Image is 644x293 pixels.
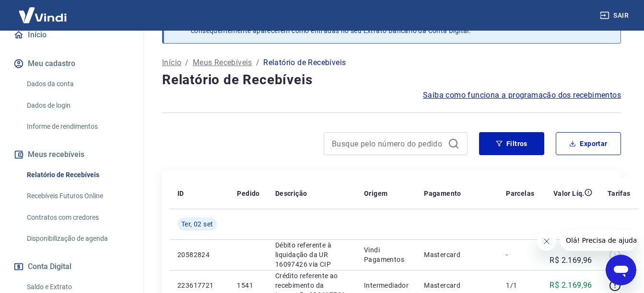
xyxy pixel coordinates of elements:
[424,250,491,259] p: Mastercard
[23,186,132,206] a: Recebíveis Futuros Online
[181,219,213,229] span: Ter, 02 set
[553,189,585,198] p: Valor Líq.
[275,189,307,198] p: Descrição
[237,189,259,198] p: Pedido
[364,245,409,264] p: Vindi Pagamentos
[263,57,346,68] p: Relatório de Recebíveis
[237,281,259,290] p: 1541
[12,0,74,30] img: Vindi
[23,96,132,115] a: Dados de login
[606,255,636,285] iframe: Botão para abrir a janela de mensagens
[162,70,621,90] h4: Relatório de Recebíveis
[23,74,132,94] a: Dados da conta
[185,57,188,68] p: /
[177,189,184,198] p: ID
[537,232,556,251] iframe: Fechar mensagem
[162,57,181,68] a: Início
[256,57,259,68] p: /
[23,165,132,185] a: Relatório de Recebíveis
[506,250,534,259] p: -
[560,230,636,251] iframe: Mensagem da empresa
[275,240,349,269] p: Débito referente à liquidação da UR 16097426 via CIP
[550,243,592,266] p: -R$ 2.169,96
[364,281,409,290] p: Intermediador
[608,189,631,198] p: Tarifas
[598,7,632,24] button: Sair
[6,7,81,14] span: Olá! Precisa de ajuda?
[332,136,444,151] input: Busque pelo número do pedido
[506,281,534,290] p: 1/1
[177,250,222,259] p: 20582824
[12,256,132,277] button: Conta Digital
[479,132,544,155] button: Filtros
[506,189,534,198] p: Parcelas
[23,208,132,227] a: Contratos com credores
[193,57,252,68] a: Meus Recebíveis
[364,189,387,198] p: Origem
[424,189,461,198] p: Pagamento
[424,281,491,290] p: Mastercard
[556,132,621,155] button: Exportar
[12,53,132,74] button: Meu cadastro
[12,144,132,165] button: Meus recebíveis
[550,280,592,291] p: R$ 2.169,96
[23,117,132,136] a: Informe de rendimentos
[177,281,222,290] p: 223617721
[12,24,132,45] a: Início
[423,90,621,101] a: Saiba como funciona a programação dos recebimentos
[23,229,132,248] a: Disponibilização de agenda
